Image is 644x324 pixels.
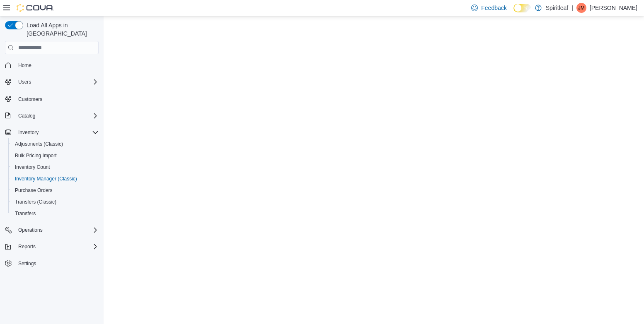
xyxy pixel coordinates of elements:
span: Inventory Manager (Classic) [12,174,99,184]
a: Customers [15,94,46,104]
span: Bulk Pricing Import [12,151,99,161]
p: Spiritleaf [546,3,568,13]
span: Adjustments (Classic) [12,139,99,149]
button: Inventory [2,127,102,138]
span: Feedback [481,4,506,12]
span: JM [578,3,585,13]
span: Users [18,79,31,85]
span: Home [15,60,99,70]
span: Transfers (Classic) [12,197,99,207]
span: Inventory [18,129,39,136]
input: Dark Mode [513,4,531,12]
button: Inventory Manager (Classic) [8,173,102,185]
span: Customers [18,96,42,103]
img: Cova [17,4,54,12]
button: Operations [15,225,46,235]
span: Users [15,77,99,87]
a: Inventory Manager (Classic) [12,174,80,184]
span: Inventory Manager (Classic) [15,175,77,182]
button: Users [15,77,34,87]
button: Transfers [8,208,102,219]
span: Bulk Pricing Import [15,152,57,159]
span: Settings [15,258,99,269]
a: Purchase Orders [12,185,56,195]
a: Transfers (Classic) [12,197,60,207]
button: Reports [2,241,102,252]
button: Inventory Count [8,161,102,173]
button: Purchase Orders [8,185,102,196]
span: Transfers [15,210,36,217]
span: Home [18,62,31,69]
button: Inventory [15,127,42,137]
button: Home [2,59,102,71]
span: Inventory Count [15,164,50,170]
button: Catalog [15,111,39,121]
span: Catalog [18,113,35,119]
nav: Complex example [5,56,99,291]
span: Purchase Orders [15,187,53,194]
p: [PERSON_NAME] [590,3,637,13]
span: Settings [18,260,36,267]
span: Load All Apps in [GEOGRAPHIC_DATA] [23,21,99,38]
button: Users [2,76,102,88]
button: Adjustments (Classic) [8,138,102,150]
p: | [571,3,573,13]
button: Catalog [2,110,102,122]
span: Reports [18,243,36,250]
a: Adjustments (Classic) [12,139,66,149]
span: Adjustments (Classic) [15,141,63,147]
div: Jessica M [576,3,586,13]
span: Transfers (Classic) [15,199,56,205]
button: Customers [2,93,102,105]
a: Bulk Pricing Import [12,151,60,161]
span: Purchase Orders [12,185,99,195]
span: Customers [15,94,99,104]
button: Settings [2,257,102,269]
a: Settings [15,259,39,269]
button: Reports [15,242,39,252]
span: Operations [18,227,43,233]
span: Transfers [12,209,99,218]
a: Home [15,60,35,70]
span: Catalog [15,111,99,121]
span: Operations [15,225,99,235]
span: Reports [15,242,99,252]
button: Transfers (Classic) [8,196,102,208]
button: Operations [2,224,102,236]
a: Transfers [12,209,39,218]
a: Inventory Count [12,162,53,172]
button: Bulk Pricing Import [8,150,102,161]
span: Inventory Count [12,162,99,172]
span: Inventory [15,127,99,137]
